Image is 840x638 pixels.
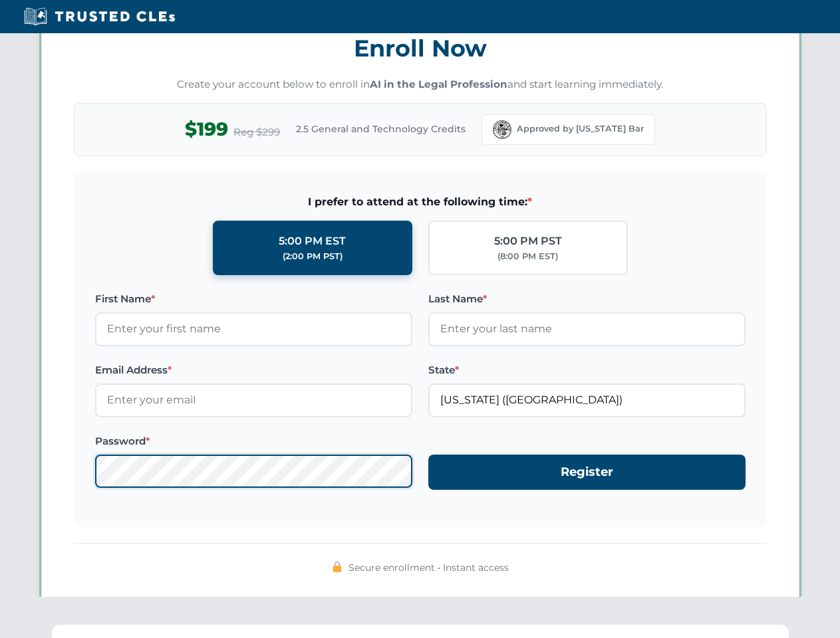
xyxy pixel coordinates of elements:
[95,312,412,346] input: Enter your first name
[95,433,412,449] label: Password
[74,77,767,92] p: Create your account below to enroll in and start learning immediately.
[74,27,767,69] h3: Enroll Now
[185,114,228,144] span: $199
[428,362,746,378] label: State
[332,562,343,572] img: 🔒
[497,250,558,263] div: (8:00 PM EST)
[517,122,644,136] span: Approved by [US_STATE] Bar
[428,455,746,490] button: Register
[95,193,746,211] span: I prefer to attend at the following time:
[233,124,280,140] span: Reg $299
[493,120,511,139] img: Florida Bar
[95,362,412,378] label: Email Address
[494,233,562,250] div: 5:00 PM PST
[95,291,412,307] label: First Name
[95,383,412,417] input: Enter your email
[428,312,746,346] input: Enter your last name
[370,78,507,90] strong: AI in the Legal Profession
[283,250,343,263] div: (2:00 PM PST)
[349,560,509,575] span: Secure enrollment • Instant access
[428,291,746,307] label: Last Name
[296,122,466,136] span: 2.5 General and Technology Credits
[20,7,179,27] img: Trusted CLEs
[428,383,746,417] input: Florida (FL)
[279,233,346,250] div: 5:00 PM EST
